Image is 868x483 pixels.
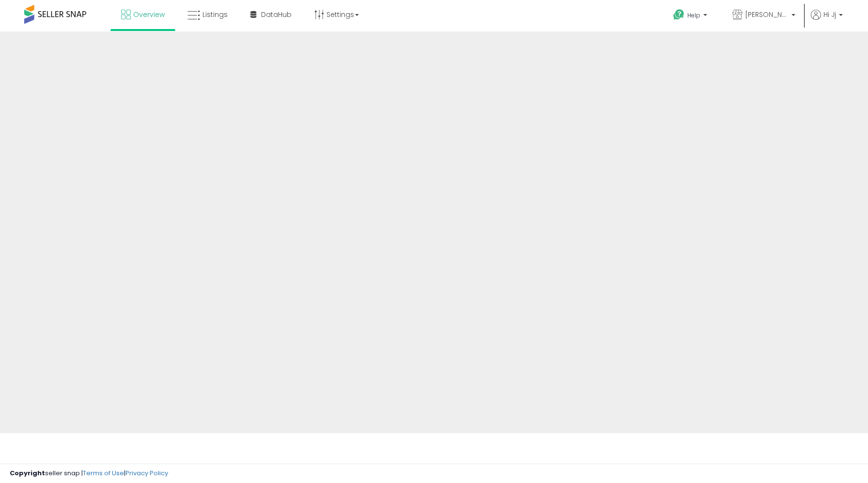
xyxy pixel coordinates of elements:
a: Hi Jj [811,10,843,31]
span: Listings [202,10,228,19]
span: DataHub [261,10,292,19]
a: Help [666,1,717,31]
i: Get Help [673,9,685,21]
span: Help [687,11,700,19]
span: [PERSON_NAME]'s Movies [745,10,789,19]
span: Hi Jj [823,10,836,19]
span: Overview [133,10,165,19]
